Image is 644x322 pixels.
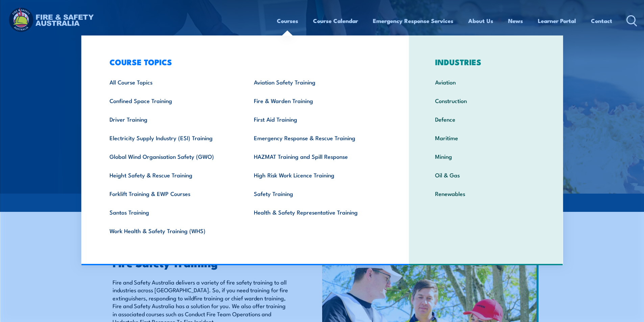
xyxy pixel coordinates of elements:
a: News [508,12,523,30]
a: Learner Portal [538,12,576,30]
a: Contact [591,12,612,30]
a: Santos Training [99,203,243,221]
a: Oil & Gas [425,166,547,184]
a: Emergency Response Services [373,12,453,30]
a: Confined Space Training [99,91,243,110]
a: Aviation Safety Training [243,73,388,91]
a: Emergency Response & Rescue Training [243,128,388,147]
a: Work Health & Safety Training (WHS) [99,221,243,240]
a: All Course Topics [99,73,243,91]
h2: Fire Safety Training [113,258,291,267]
a: Defence [425,110,547,128]
a: Renewables [425,184,547,203]
a: Forklift Training & EWP Courses [99,184,243,203]
h3: COURSE TOPICS [99,57,388,67]
a: Construction [425,91,547,110]
a: Global Wind Organisation Safety (GWO) [99,147,243,166]
a: Fire & Warden Training [243,91,388,110]
a: Aviation [425,73,547,91]
a: Maritime [425,128,547,147]
a: High Risk Work Licence Training [243,166,388,184]
a: Courses [277,12,298,30]
a: Electricity Supply Industry (ESI) Training [99,128,243,147]
a: First Aid Training [243,110,388,128]
a: Driver Training [99,110,243,128]
h3: INDUSTRIES [425,57,547,67]
a: About Us [468,12,493,30]
a: Health & Safety Representative Training [243,203,388,221]
a: Safety Training [243,184,388,203]
a: Course Calendar [313,12,358,30]
a: Mining [425,147,547,166]
a: Height Safety & Rescue Training [99,166,243,184]
a: HAZMAT Training and Spill Response [243,147,388,166]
